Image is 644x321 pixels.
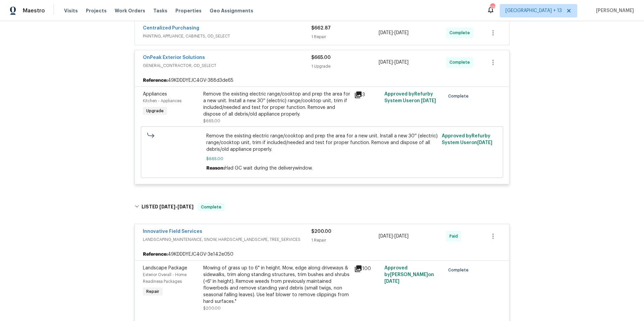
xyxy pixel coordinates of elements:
[379,59,409,66] span: -
[448,93,471,100] span: Complete
[143,55,205,60] a: OnPeak Exterior Solutions
[384,266,434,284] span: Approved by [PERSON_NAME] on
[354,265,380,273] div: 100
[379,30,393,35] span: [DATE]
[442,134,492,145] span: Approved by Refurby System User on
[311,34,379,40] div: 1 Repair
[132,196,512,218] div: LISTED [DATE]-[DATE]Complete
[449,59,473,66] span: Complete
[159,204,175,209] span: [DATE]
[143,99,181,103] span: Kitchen - Appliances
[143,62,311,69] span: GENERAL_CONTRACTOR, OD_SELECT
[206,166,225,171] span: Reason:
[115,7,145,14] span: Work Orders
[384,92,436,103] span: Approved by Refurby System User on
[144,288,162,295] span: Repair
[477,140,492,145] span: [DATE]
[175,7,202,14] span: Properties
[142,203,194,211] h6: LISTED
[593,7,634,14] span: [PERSON_NAME]
[143,33,311,40] span: PAINTING, APPLIANCE, CABINETS, OD_SELECT
[311,55,331,60] span: $665.00
[143,273,186,283] span: Exterior Overall - Home Readiness Packages
[153,8,167,13] span: Tasks
[379,234,393,239] span: [DATE]
[143,266,187,270] span: Landscape Package
[379,233,409,240] span: -
[143,229,202,234] a: Innovative Field Services
[311,237,379,244] div: 1 Repair
[143,77,168,84] b: Reference:
[210,7,253,14] span: Geo Assignments
[394,30,409,35] span: [DATE]
[379,29,409,36] span: -
[421,99,436,103] span: [DATE]
[203,119,220,123] span: $665.00
[354,91,380,99] div: 3
[225,166,313,171] span: Had GC wait during the deliverywindow.
[449,29,473,36] span: Complete
[311,63,379,70] div: 1 Upgrade
[384,279,399,284] span: [DATE]
[203,91,350,118] div: Remove the existing electric range/cooktop and prep the area for a new unit. Install a new 30'' (...
[23,7,45,14] span: Maestro
[206,133,438,153] span: Remove the existing electric range/cooktop and prep the area for a new unit. Install a new 30'' (...
[198,204,224,210] span: Complete
[203,306,221,310] span: $200.00
[448,267,471,273] span: Complete
[206,155,438,162] span: $665.00
[177,204,194,209] span: [DATE]
[159,204,194,209] span: -
[64,7,78,14] span: Visits
[311,26,331,30] span: $662.87
[143,236,311,243] span: LANDSCAPING_MAINTENANCE, SNOW, HARDSCAPE_LANDSCAPE, TREE_SERVICES
[490,4,495,11] div: 139
[379,60,393,65] span: [DATE]
[394,60,409,65] span: [DATE]
[203,265,350,305] div: Mowing of grass up to 6" in height. Mow, edge along driveways & sidewalks, trim along standing st...
[143,26,199,30] a: Centralized Purchasing
[86,7,107,14] span: Projects
[144,108,166,114] span: Upgrade
[143,251,168,258] b: Reference:
[135,248,509,260] div: 49KDDDYEJC4GV-3e142e050
[505,7,562,14] span: [GEOGRAPHIC_DATA] + 13
[135,74,509,86] div: 49KDDDYEJC4GV-388d3de65
[449,233,461,240] span: Paid
[394,234,409,239] span: [DATE]
[143,92,167,97] span: Appliances
[311,229,331,234] span: $200.00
